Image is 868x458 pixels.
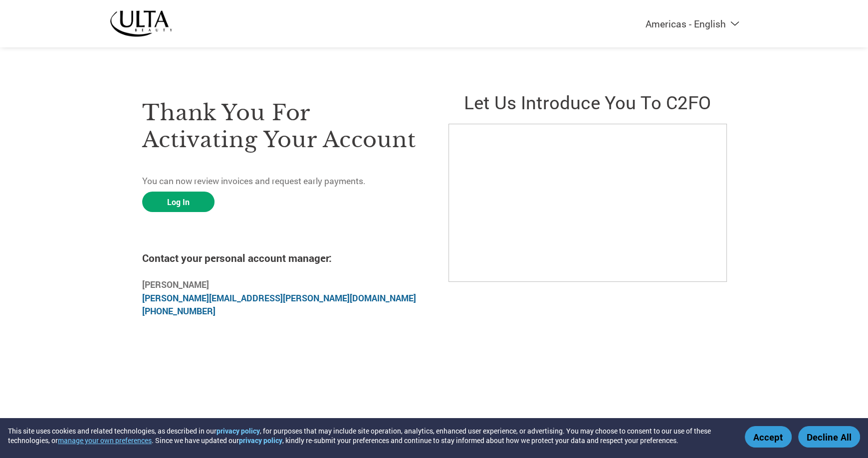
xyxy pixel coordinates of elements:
[798,426,860,448] button: Decline All
[58,436,152,445] button: manage your own preferences
[142,305,216,317] a: [PHONE_NUMBER]
[142,175,420,188] p: You can now review invoices and request early payments.
[239,436,282,445] a: privacy policy
[142,292,416,304] a: [PERSON_NAME][EMAIL_ADDRESS][PERSON_NAME][DOMAIN_NAME]
[217,426,260,436] a: privacy policy
[142,192,215,212] a: Log In
[448,90,726,114] h2: Let us introduce you to C2FO
[142,251,420,265] h4: Contact your personal account manager:
[745,426,792,448] button: Accept
[142,99,420,153] h3: Thank you for activating your account
[110,10,172,37] img: ULTA
[142,279,209,290] b: [PERSON_NAME]
[8,426,730,445] div: This site uses cookies and related technologies, as described in our , for purposes that may incl...
[448,124,727,282] iframe: C2FO Introduction Video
